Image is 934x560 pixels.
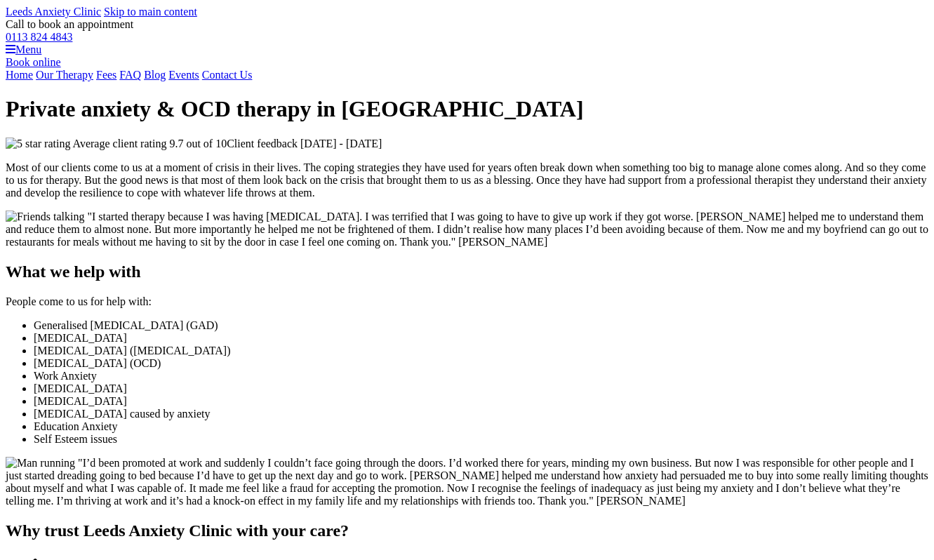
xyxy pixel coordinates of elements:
[6,18,928,44] div: Call to book an appointment
[36,69,93,81] a: Our Therapy
[6,31,72,43] a: 0113 824 4843
[34,395,928,408] li: [MEDICAL_DATA]
[144,69,166,81] a: Blog
[202,69,253,81] a: Contact Us
[34,319,928,332] li: Generalised [MEDICAL_DATA] (GAD)
[34,420,928,433] li: Education Anxiety
[6,211,928,248] div: "I started therapy because I was having [MEDICAL_DATA]. I was terrified that I was going to have ...
[73,138,227,149] span: Average client rating 9.7 out of 10
[34,357,928,370] li: [MEDICAL_DATA] (OCD)
[34,370,928,382] li: Work Anxiety
[34,408,928,420] li: [MEDICAL_DATA] caused by anxiety
[6,262,928,281] h2: What we help with
[6,69,33,81] a: Home
[6,295,928,308] p: People come to us for help with:
[6,457,928,507] div: "I’d been promoted at work and suddenly I couldn’t face going through the doors. I’d worked there...
[96,69,116,81] a: Fees
[168,69,199,81] a: Events
[6,96,928,122] h1: Private anxiety & OCD therapy in [GEOGRAPHIC_DATA]
[34,345,928,357] li: [MEDICAL_DATA] ([MEDICAL_DATA])
[104,6,197,18] a: Skip to main content
[6,138,928,150] div: Client feedback [DATE] - [DATE]
[34,332,928,345] li: [MEDICAL_DATA]
[6,56,61,68] a: Book online
[6,44,41,55] a: Menu
[34,382,928,395] li: [MEDICAL_DATA]
[6,211,84,223] img: Friends talking
[34,433,928,446] li: Self Esteem issues
[119,69,141,81] a: FAQ
[6,6,101,18] a: Leeds Anxiety Clinic
[6,161,928,199] p: Most of our clients come to us at a moment of crisis in their lives. The coping strategies they h...
[6,521,928,540] h2: Why trust Leeds Anxiety Clinic with your care?
[6,457,75,469] img: Man running
[6,138,70,150] img: 5 star rating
